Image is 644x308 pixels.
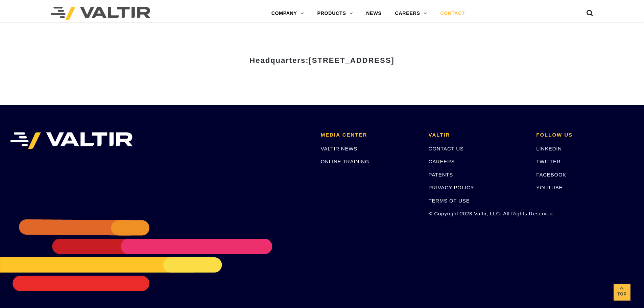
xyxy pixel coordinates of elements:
[429,146,464,151] a: CONTACT US
[359,7,388,20] a: NEWS
[614,290,630,298] span: Top
[536,172,566,177] a: FACEBOOK
[321,132,419,138] h2: MEDIA CENTER
[311,7,360,20] a: PRODUCTS
[429,172,453,177] a: PATENTS
[433,7,472,20] a: CONTACT
[536,185,563,190] a: YOUTUBE
[614,284,630,301] a: Top
[249,56,394,65] strong: Headquarters:
[429,198,470,204] a: TERMS OF USE
[10,132,133,149] img: VALTIR
[321,146,357,151] a: VALTIR NEWS
[429,210,526,217] p: © Copyright 2023 Valtir, LLC. All Rights Reserved.
[321,159,369,164] a: ONLINE TRAINING
[265,7,311,20] a: COMPANY
[429,185,474,190] a: PRIVACY POLICY
[309,56,394,65] span: [STREET_ADDRESS]
[388,7,434,20] a: CAREERS
[536,159,560,164] a: TWITTER
[429,159,455,164] a: CAREERS
[536,132,634,138] h2: FOLLOW US
[429,132,526,138] h2: VALTIR
[51,7,150,20] img: Valtir
[536,146,562,151] a: LINKEDIN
